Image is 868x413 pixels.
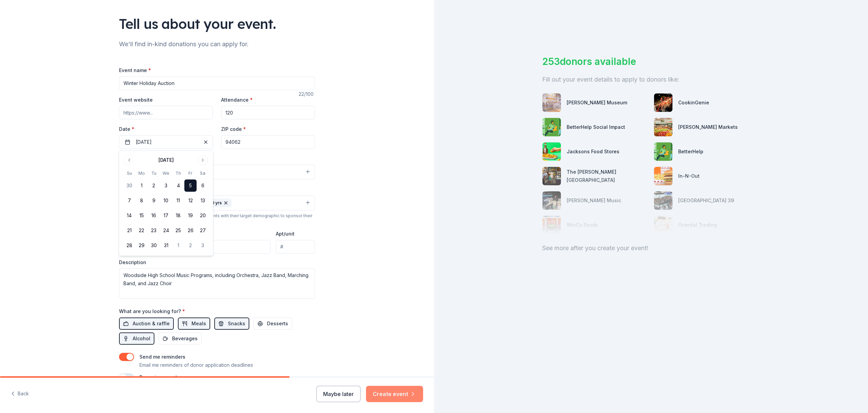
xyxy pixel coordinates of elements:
button: Snacks [214,317,249,330]
button: 13 [197,194,209,207]
button: 2 [184,239,197,252]
img: photo for Charles M. Schulz Museum [542,93,561,112]
input: Spring Fundraiser [119,76,315,90]
button: 28 [123,239,135,252]
button: Back [11,387,29,401]
button: All gendersAll ages40-50 yrs [119,195,315,210]
label: Event website [119,97,153,103]
img: photo for CookinGenie [654,93,672,112]
button: 17 [160,209,172,222]
button: 19 [184,209,197,222]
label: ZIP code [221,126,246,133]
button: 18 [172,209,184,222]
button: Beverages [158,332,202,345]
button: 7 [123,194,135,207]
img: photo for BetterHelp Social Impact [542,118,561,136]
img: photo for BetterHelp [654,142,672,161]
div: Tell us about your event. [119,14,315,33]
label: Event name [119,67,151,74]
div: [PERSON_NAME] Markets [678,123,738,131]
input: https://www... [119,106,213,119]
button: Auction & raffle [119,317,174,330]
button: 22 [135,224,148,237]
button: Go to previous month [124,155,134,165]
input: 20 [221,106,315,119]
input: 12345 (U.S. only) [221,135,315,149]
span: Meals [191,320,206,328]
label: What are you looking for? [119,308,185,315]
button: Maybe later [316,386,361,402]
th: Sunday [123,170,135,177]
div: Fill out your event details to apply to donors like: [542,74,760,85]
div: BetterHelp [678,148,703,156]
th: Saturday [197,170,209,177]
button: 31 [160,239,172,252]
label: Recurring event [139,374,177,380]
th: Thursday [172,170,184,177]
div: We'll find in-kind donations you can apply for. [119,39,315,50]
button: Create event [366,386,423,402]
button: 3 [160,179,172,192]
button: 4 [172,179,184,192]
span: Beverages [172,334,198,343]
div: BetterHelp Social Impact [567,123,625,131]
div: 22 /100 [299,90,315,98]
button: 30 [123,179,135,192]
button: 6 [197,179,209,192]
button: 26 [184,224,197,237]
span: Alcohol [133,334,150,343]
label: Send me reminders [139,354,185,360]
button: 11 [172,194,184,207]
span: Auction & raffle [133,320,170,328]
button: Alcohol [119,332,154,345]
button: 16 [148,209,160,222]
textarea: Woodside High School Music Programs, including Orchestra, Jazz Band, Marching Band, and Jazz Choir [119,268,315,299]
button: [DATE] [119,135,213,149]
button: 30 [148,239,160,252]
span: Desserts [267,320,288,328]
span: Snacks [228,320,245,328]
button: 2 [148,179,160,192]
p: Email me reminders of donor application deadlines [139,361,253,369]
button: 1 [135,179,148,192]
button: 20 [197,209,209,222]
th: Tuesday [148,170,160,177]
th: Monday [135,170,148,177]
button: 1 [172,239,184,252]
button: 10 [160,194,172,207]
div: See more after you create your event! [542,243,760,254]
div: 40-50 yrs [197,199,232,207]
button: Desserts [253,317,292,330]
label: Description [119,259,146,266]
div: 253 donors available [542,54,760,69]
label: Attendance [221,97,253,103]
label: Apt/unit [276,230,295,237]
button: 21 [123,224,135,237]
button: 8 [135,194,148,207]
button: 14 [123,209,135,222]
button: 15 [135,209,148,222]
button: Meals [178,317,210,330]
th: Wednesday [160,170,172,177]
th: Friday [184,170,197,177]
div: We use this information to help brands find events with their target demographic to sponsor their... [119,213,315,224]
label: Date [119,126,213,133]
div: [DATE] [158,156,174,164]
button: 29 [135,239,148,252]
button: 12 [184,194,197,207]
button: 27 [197,224,209,237]
div: CookinGenie [678,99,709,107]
button: 3 [197,239,209,252]
div: [PERSON_NAME] Museum [567,99,627,107]
img: photo for Mollie Stone's Markets [654,118,672,136]
button: Performing & visual arts [119,165,315,179]
button: 9 [148,194,160,207]
button: 5 [184,179,197,192]
div: Jacksons Food Stores [567,148,619,156]
img: photo for Jacksons Food Stores [542,142,561,161]
button: 24 [160,224,172,237]
button: 25 [172,224,184,237]
input: # [276,240,315,254]
button: 23 [148,224,160,237]
button: Go to next month [198,155,207,165]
